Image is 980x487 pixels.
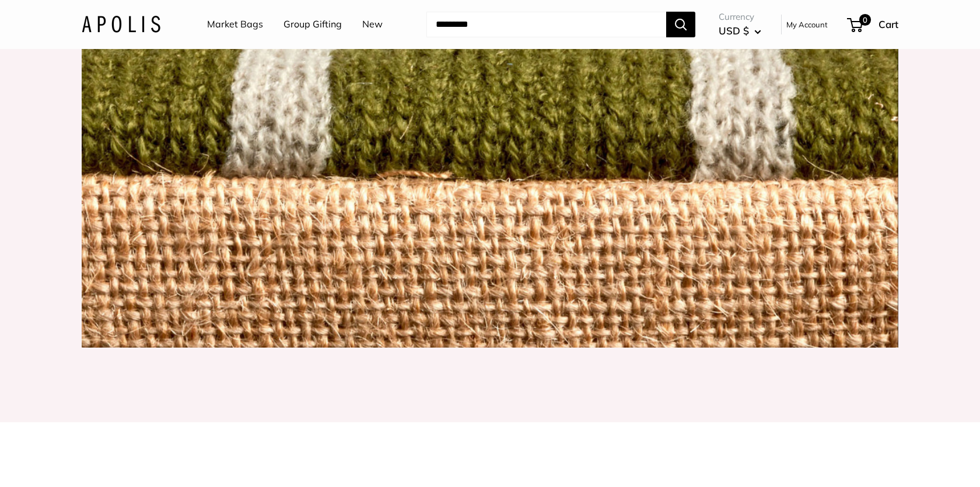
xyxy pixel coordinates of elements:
a: Group Gifting [283,16,342,33]
img: Apolis [82,16,160,33]
a: Market Bags [207,16,263,33]
span: 0 [859,14,871,26]
span: Currency [719,9,761,25]
button: USD $ [719,22,761,40]
a: New [362,16,383,33]
input: Search... [426,12,666,37]
span: Cart [878,18,898,30]
button: Search [666,12,695,37]
span: USD $ [719,24,749,37]
a: My Account [786,17,828,31]
a: 0 Cart [848,15,898,34]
